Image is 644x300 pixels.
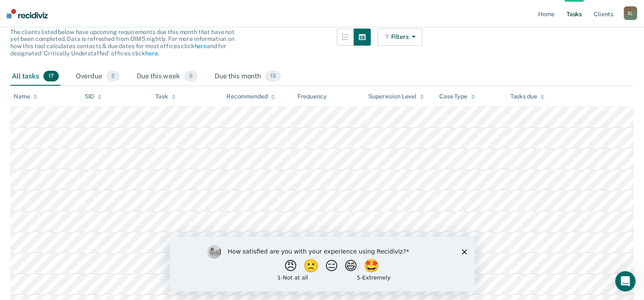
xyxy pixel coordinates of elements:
[155,93,175,100] div: Task
[7,9,48,18] img: Recidiviz
[213,67,283,86] div: Due this month13
[184,71,197,82] span: 0
[510,93,544,100] div: Tasks due
[226,93,275,100] div: Recommended
[368,93,424,100] div: Supervision Level
[14,93,37,100] div: Name
[10,29,235,57] span: The clients listed below have upcoming requirements due this month that have not yet been complet...
[624,6,637,20] button: EL
[194,43,206,49] a: here
[135,67,199,86] div: Due this week0
[265,71,281,82] span: 13
[106,71,120,82] span: 2
[170,237,475,291] iframe: Survey by Kim from Recidiviz
[85,93,102,100] div: SID
[74,67,121,86] div: Overdue2
[145,50,157,57] a: here
[298,93,327,100] div: Frequency
[439,93,475,100] div: Case Type
[43,71,59,82] span: 17
[10,67,60,86] div: All tasks17
[615,271,635,291] iframe: Intercom live chat
[624,6,637,20] div: E L
[378,29,423,46] button: Filters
